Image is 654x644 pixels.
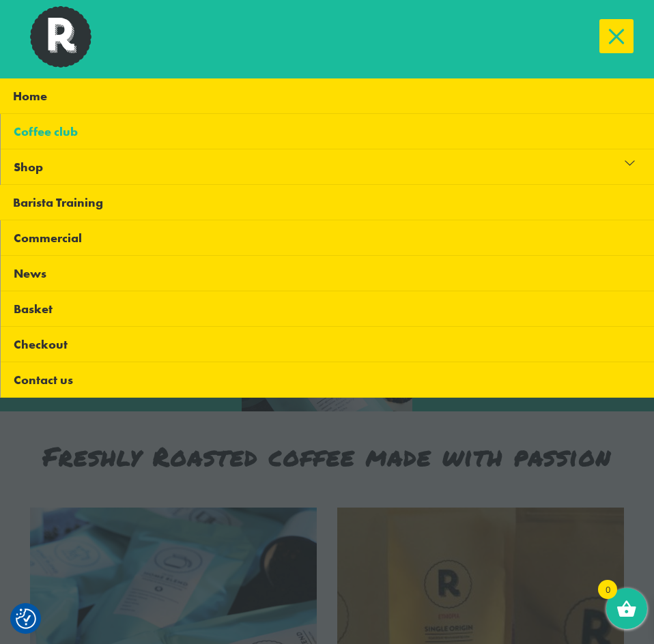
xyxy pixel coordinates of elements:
a: Shop [1,149,654,185]
img: Revisit consent button [16,609,36,629]
img: Relish Coffee [30,6,91,68]
a: Checkout [1,327,654,362]
a: Commercial [1,220,654,256]
a: Contact us [1,362,654,398]
button: Consent Preferences [16,609,36,629]
a: Basket [1,291,654,327]
a: Coffee club [1,114,654,149]
a: News [1,256,654,291]
span: 0 [598,580,617,599]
